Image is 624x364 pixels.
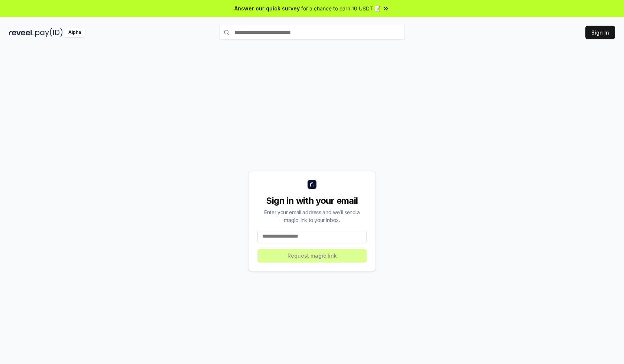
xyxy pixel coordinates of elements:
[35,28,63,37] img: pay_id
[234,4,300,12] span: Answer our quick survey
[585,26,615,39] button: Sign In
[301,4,381,12] span: for a chance to earn 10 USDT 📝
[257,208,367,224] div: Enter your email address and we’ll send a magic link to your inbox.
[308,180,316,189] img: logo_small
[64,28,85,37] div: Alpha
[257,195,367,207] div: Sign in with your email
[9,28,34,37] img: reveel_dark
